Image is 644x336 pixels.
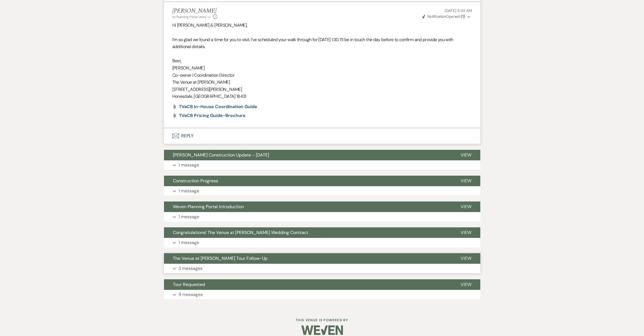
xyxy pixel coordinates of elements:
[164,201,452,212] button: Weven Planning Portal Introduction
[452,253,480,264] button: View
[461,255,471,261] span: View
[172,58,182,64] span: Best,
[172,8,218,14] h5: [PERSON_NAME]
[178,161,199,169] p: 1 message
[164,238,480,247] button: 1 message
[179,104,257,109] span: TVaCB In-House Coordination Guide
[173,230,308,235] span: Congratulations! The Venue at [PERSON_NAME] Wedding Contract
[164,279,452,290] button: Tour Requested
[452,201,480,212] button: View
[172,15,206,19] span: to: Planning Portal Users
[172,65,205,71] span: [PERSON_NAME]
[164,212,480,221] button: 1 message
[178,213,199,220] p: 1 message
[164,176,452,186] button: Construction Progress
[172,22,248,28] span: Hi [PERSON_NAME] & [PERSON_NAME],
[461,204,471,210] span: View
[173,152,269,158] span: [PERSON_NAME] Construction Update - [DATE]
[422,14,465,19] span: Opened
[178,239,199,246] p: 1 message
[172,79,230,85] span: The Venue at [PERSON_NAME]
[461,282,471,287] span: View
[421,14,472,19] button: NotificationOpened (1)
[173,255,267,261] span: The Venue at [PERSON_NAME] Tour Follow-Up
[179,104,257,109] a: TVaCB In-House Coordination Guide
[178,187,199,195] p: 1 message
[164,253,452,264] button: The Venue at [PERSON_NAME] Tour Follow-Up
[172,37,453,50] span: I'm so glad we found a time for you to visit. I’ve scheduled your walk through for [DATE] 1:30. I...
[461,152,471,158] span: View
[461,178,471,184] span: View
[164,264,480,273] button: 3 messages
[172,86,242,92] span: [STREET_ADDRESS][PERSON_NAME]
[461,14,465,19] strong: ( 1 )
[178,291,203,298] p: 9 messages
[164,290,480,299] button: 9 messages
[452,150,480,160] button: View
[452,176,480,186] button: View
[178,265,203,272] p: 3 messages
[164,227,452,238] button: Congratulations! The Venue at [PERSON_NAME] Wedding Contract
[179,113,246,118] span: TVaCB Pricing Guide-Brochure
[173,204,244,210] span: Weven Planning Portal Introduction
[172,93,246,99] span: Honesdale, [GEOGRAPHIC_DATA] 18431
[173,282,205,287] span: Tour Requested
[452,227,480,238] button: View
[164,150,452,160] button: [PERSON_NAME] Construction Update - [DATE]
[445,8,472,13] span: [DATE] 5:33 AM
[461,230,471,235] span: View
[173,178,218,184] span: Construction Progress
[179,113,246,118] a: TVaCB Pricing Guide-Brochure
[164,186,480,196] button: 1 message
[172,14,212,19] button: to: Planning Portal Users
[164,128,480,144] button: Reply
[452,279,480,290] button: View
[427,14,446,19] span: Notification
[164,160,480,170] button: 1 message
[172,72,235,78] span: Co-owner I Coordination Director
